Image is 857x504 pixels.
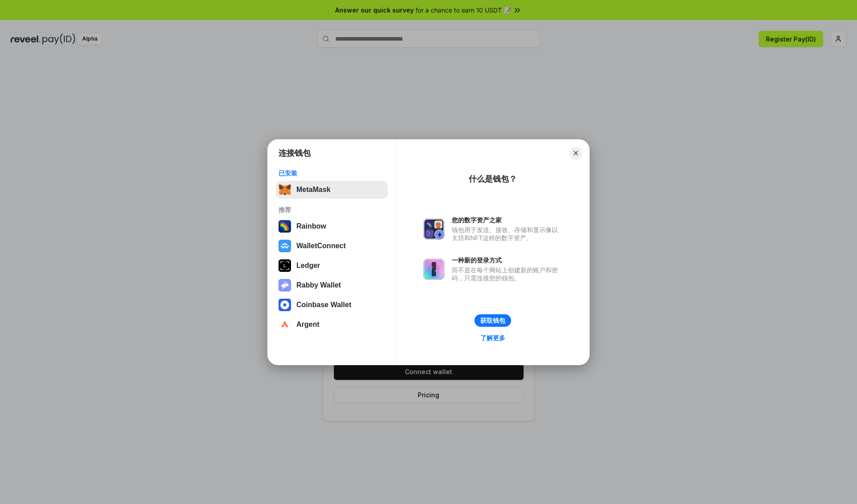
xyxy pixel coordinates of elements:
[423,218,445,240] img: svg+xml,%3Csvg%20xmlns%3D%22http%3A%2F%2Fwww.w3.org%2F2000%2Fsvg%22%20fill%3D%22none%22%20viewBox...
[279,259,291,272] img: svg+xml,%3Csvg%20xmlns%3D%22http%3A%2F%2Fwww.w3.org%2F2000%2Fsvg%22%20width%3D%2228%22%20height%3...
[296,242,346,250] div: WalletConnect
[296,301,351,309] div: Coinbase Wallet
[296,281,341,289] div: Rabby Wallet
[452,226,562,242] div: 钱包用于发送、接收、存储和显示像以太坊和NFT这样的数字资产。
[452,216,562,224] div: 您的数字资产之家
[296,262,320,270] div: Ledger
[279,148,311,158] h1: 连接钱包
[276,276,388,294] button: Rabby Wallet
[279,318,291,331] img: svg+xml,%3Csvg%20width%3D%2228%22%20height%3D%2228%22%20viewBox%3D%220%200%2028%2028%22%20fill%3D...
[296,222,326,230] div: Rainbow
[475,332,511,344] a: 了解更多
[570,147,582,159] button: Close
[469,174,517,184] div: 什么是钱包？
[276,316,388,333] button: Argent
[480,334,505,342] div: 了解更多
[279,206,385,214] div: 推荐
[296,186,330,194] div: MetaMask
[279,299,291,311] img: svg+xml,%3Csvg%20width%3D%2228%22%20height%3D%2228%22%20viewBox%3D%220%200%2028%2028%22%20fill%3D...
[276,296,388,314] button: Coinbase Wallet
[276,217,388,235] button: Rainbow
[452,266,562,282] div: 而不是在每个网站上创建新的账户和密码，只需连接您的钱包。
[279,169,385,177] div: 已安装
[452,256,562,264] div: 一种新的登录方式
[279,240,291,252] img: svg+xml,%3Csvg%20width%3D%2228%22%20height%3D%2228%22%20viewBox%3D%220%200%2028%2028%22%20fill%3D...
[276,237,388,255] button: WalletConnect
[279,279,291,292] img: svg+xml,%3Csvg%20xmlns%3D%22http%3A%2F%2Fwww.w3.org%2F2000%2Fsvg%22%20fill%3D%22none%22%20viewBox...
[276,257,388,275] button: Ledger
[279,183,291,196] img: svg+xml,%3Csvg%20fill%3D%22none%22%20height%3D%2233%22%20viewBox%3D%220%200%2035%2033%22%20width%...
[474,314,511,327] button: 获取钱包
[276,181,388,199] button: MetaMask
[480,317,505,325] div: 获取钱包
[423,258,445,280] img: svg+xml,%3Csvg%20xmlns%3D%22http%3A%2F%2Fwww.w3.org%2F2000%2Fsvg%22%20fill%3D%22none%22%20viewBox...
[296,321,320,329] div: Argent
[279,220,291,233] img: svg+xml,%3Csvg%20width%3D%22120%22%20height%3D%22120%22%20viewBox%3D%220%200%20120%20120%22%20fil...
